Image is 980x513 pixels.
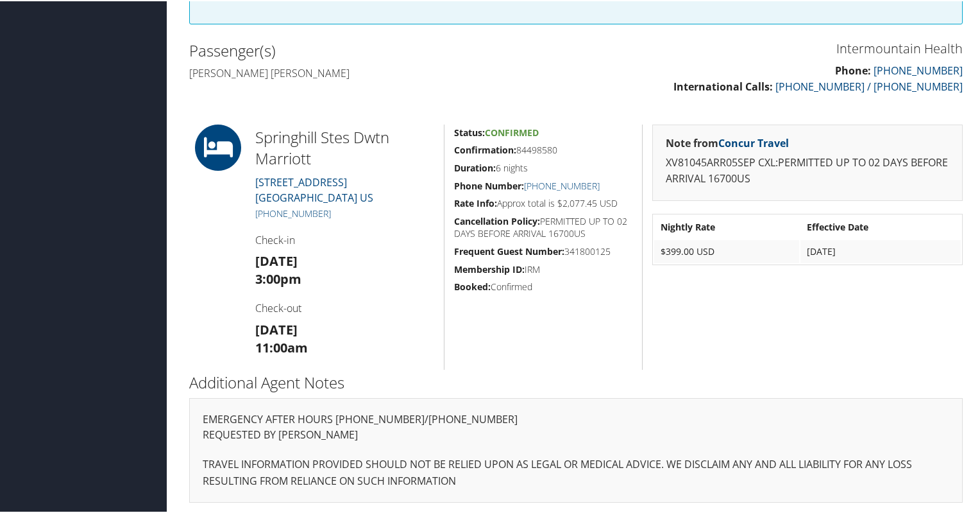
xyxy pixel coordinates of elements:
td: [DATE] [800,239,961,262]
strong: Membership ID: [454,262,525,274]
h5: 6 nights [454,161,632,173]
h3: Intermountain Health [586,39,963,57]
h4: Check-in [255,232,434,246]
strong: Confirmation: [454,143,516,155]
strong: [DATE] [255,251,298,268]
h5: Approx total is $2,077.45 USD [454,196,632,209]
a: [PHONE_NUMBER] [524,178,600,191]
h5: 84498580 [454,143,632,155]
h5: PERMITTED UP TO 02 DAYS BEFORE ARRIVAL 16700US [454,214,632,239]
th: Effective Date [800,214,961,238]
h4: [PERSON_NAME] [PERSON_NAME] [189,65,566,79]
p: REQUESTED BY [PERSON_NAME] [203,426,949,442]
strong: International Calls: [673,78,773,92]
a: [PHONE_NUMBER] [874,62,963,76]
h5: Confirmed [454,279,632,292]
div: EMERGENCY AFTER HOURS [PHONE_NUMBER]/[PHONE_NUMBER] [189,397,963,501]
strong: Phone: [835,62,871,76]
h4: Check-out [255,300,434,314]
strong: Cancellation Policy: [454,214,540,226]
strong: Note from [666,135,789,149]
strong: Frequent Guest Number: [454,244,564,256]
a: [STREET_ADDRESS][GEOGRAPHIC_DATA] US [255,174,373,204]
strong: 11:00am [255,338,308,355]
strong: Status: [454,125,485,137]
strong: Duration: [454,161,496,173]
p: XV81045ARR05SEP CXL:PERMITTED UP TO 02 DAYS BEFORE ARRIVAL 16700US [666,153,949,186]
a: Concur Travel [718,135,789,149]
h2: Springhill Stes Dwtn Marriott [255,125,434,168]
h5: 341800125 [454,244,632,257]
strong: [DATE] [255,320,298,337]
h2: Additional Agent Notes [189,370,963,392]
p: TRAVEL INFORMATION PROVIDED SHOULD NOT BE RELIED UPON AS LEGAL OR MEDICAL ADVICE. WE DISCLAIM ANY... [203,455,949,488]
a: [PHONE_NUMBER] [255,206,331,218]
a: [PHONE_NUMBER] / [PHONE_NUMBER] [775,78,963,92]
h5: IRM [454,262,632,275]
strong: Booked: [454,279,491,291]
td: $399.00 USD [654,239,799,262]
strong: Rate Info: [454,196,497,208]
span: Confirmed [485,125,539,137]
th: Nightly Rate [654,214,799,238]
h2: Passenger(s) [189,39,566,60]
strong: 3:00pm [255,269,301,286]
strong: Phone Number: [454,178,524,191]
